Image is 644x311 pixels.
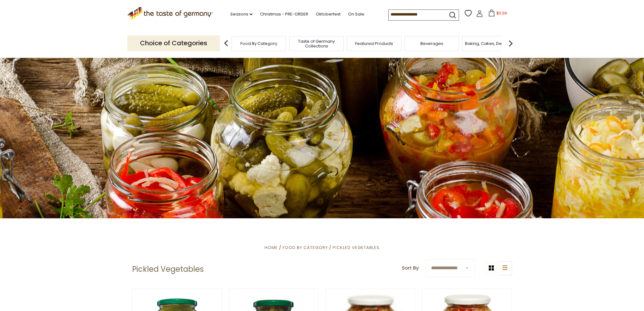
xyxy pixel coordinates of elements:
[127,35,220,51] p: Choice of Categories
[291,39,342,48] a: Taste of Germany Collections
[333,245,379,251] a: Pickled Vegetables
[465,41,514,46] a: Baking, Cakes, Desserts
[402,264,419,272] label: Sort By:
[265,245,278,251] a: Home
[504,37,517,50] img: next arrow
[348,11,364,18] a: On Sale
[484,9,511,19] button: $0.00
[240,41,277,46] a: Food By Category
[355,41,393,46] a: Featured Products
[132,264,204,274] h1: Pickled Vegetables
[420,41,443,46] a: Beverages
[283,245,328,251] a: Food By Category
[220,37,233,50] img: previous arrow
[230,11,252,18] a: Seasons
[316,11,341,18] a: Oktoberfest
[260,11,308,18] a: Christmas - PRE-ORDER
[496,10,507,16] span: $0.00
